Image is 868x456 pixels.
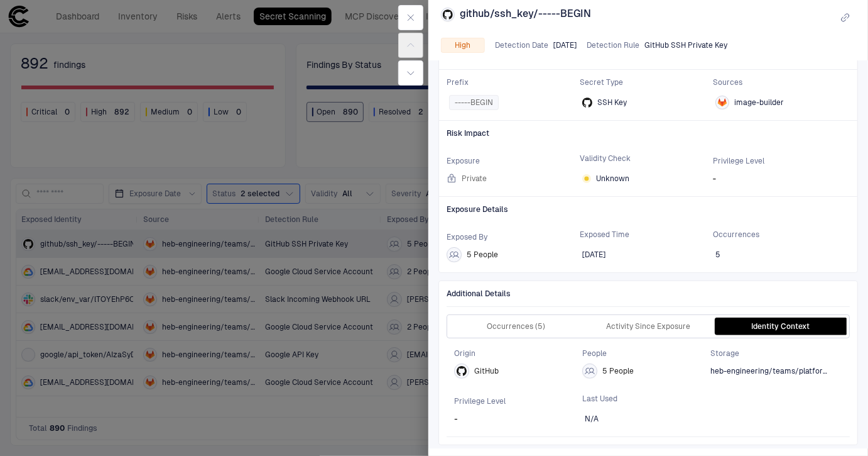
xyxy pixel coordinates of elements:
[596,174,629,184] span: Unknown
[495,40,548,50] span: Detection Date
[450,318,582,335] button: Occurrences (5)
[439,121,497,146] span: Risk Impact
[734,98,784,107] span: image-builder
[713,156,846,166] span: Privilege Level
[713,230,846,240] span: Occurrences
[462,174,487,184] span: Private
[580,169,647,189] button: Unknown
[447,289,850,299] span: Additional Details
[582,97,592,108] div: GitHub
[467,250,498,260] span: 5 People
[582,409,616,429] button: N/A
[710,348,838,359] span: Storage
[582,250,605,260] span: [DATE]
[580,230,713,240] span: Exposed Time
[582,250,605,260] div: 11/15/2017 19:03:28 (GMT+00:00 UTC)
[582,394,710,404] span: Last Used
[447,92,516,113] button: -----BEGIN
[715,250,720,260] span: 5
[713,77,846,87] span: Sources
[443,9,453,19] div: GitHub
[582,348,710,359] span: People
[585,414,599,424] span: N/A
[460,8,591,28] span: github/ssh_key/-----BEGIN
[580,92,644,113] button: GitHubSSH Key
[597,97,627,108] span: SSH Key
[582,318,715,335] button: Activity Since Exposure
[439,197,516,222] span: Exposure Details
[580,153,713,164] span: Validity Check
[644,40,727,50] span: GitHub SSH Private Key
[474,366,499,376] span: GitHub
[580,245,623,265] button: 11/15/2017 19:03:28 (GMT+00:00 UTC)
[454,396,582,406] span: Privilege Level
[553,40,577,50] span: [DATE]
[587,40,639,50] span: Detection Rule
[710,366,833,376] span: heb-engineering/teams/platform-engineering/gke-hybrid-cloud/kon/k-edge/image-builder/b9527c934286...
[455,97,493,108] span: -----BEGIN
[602,366,634,376] span: 5 People
[713,245,738,265] button: 5
[580,77,713,87] span: Secret Type
[454,348,582,359] span: Origin
[457,366,467,376] div: GitHub
[717,97,727,108] div: Gitlab
[713,92,801,113] button: image-builder
[454,411,577,426] div: -
[714,318,847,335] button: Identity Context
[447,77,580,87] span: Prefix
[713,171,841,186] div: -
[553,40,577,50] div: 11/15/2017 19:03:28 (GMT+00:00 UTC)
[447,156,580,166] span: Exposure
[455,40,471,50] span: High
[447,232,580,242] span: Exposed By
